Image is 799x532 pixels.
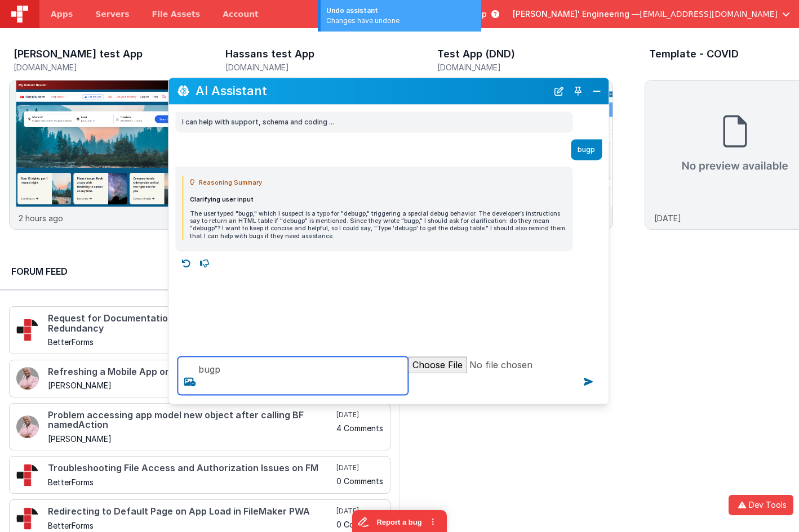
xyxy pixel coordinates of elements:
[51,8,73,20] span: Apps
[48,463,334,473] h4: Troubleshooting File Access and Authorization Issues on FM
[9,456,390,494] a: Troubleshooting File Access and Authorization Issues on FM BetterForms [DATE] 0 Comments
[16,507,39,530] img: 295_2.png
[14,48,143,60] h3: [PERSON_NAME] test App
[9,306,390,354] a: Request for Documentation on FM Betteforms System and Redundancy BetterForms [DATE] 0 Comments
[640,8,778,20] span: [EMAIL_ADDRESS][DOMAIN_NAME]
[336,477,383,485] h5: 0 Comments
[9,360,390,397] a: Refreshing a Mobile App on Swipe Down [PERSON_NAME] a month ago 2 Comments
[48,435,334,443] h5: [PERSON_NAME]
[14,63,189,71] h5: [DOMAIN_NAME]
[48,410,334,430] h4: Problem accessing app model new object after calling BF namedAction
[199,176,262,189] span: Reasoning Summary
[48,521,334,530] h5: BetterForms
[16,367,39,390] img: 411_2.png
[225,63,401,71] h5: [DOMAIN_NAME]
[225,48,314,60] h3: Hassans test App
[196,84,548,98] h2: AI Assistant
[326,6,476,16] div: Undo assistant
[48,478,334,486] h5: BetterForms
[729,495,793,515] button: Dev Tools
[48,338,334,346] h5: BetterForms
[48,507,334,517] h4: Redirecting to Default Page on App Load in FileMaker PWA
[16,415,39,438] img: 411_2.png
[16,464,39,486] img: 295_2.png
[336,424,383,432] h5: 4 Comments
[578,144,595,155] p: bugp
[336,410,383,419] h5: [DATE]
[48,381,335,390] h5: [PERSON_NAME]
[437,48,515,60] h3: Test App (DND)
[551,83,567,99] button: New Chat
[190,196,254,203] strong: Clarifying user input
[190,211,566,240] p: The user typed "bugp," which I suspect is a typo for "debugp," triggering a special debug behavio...
[152,8,201,20] span: File Assets
[589,83,604,99] button: Close
[336,463,383,472] h5: [DATE]
[326,16,476,26] div: Changes have undone
[182,116,566,128] p: I can help with support, schema and coding ...
[649,48,739,60] h3: Template - COVID
[95,8,129,20] span: Servers
[437,63,613,71] h5: [DOMAIN_NAME]
[654,212,681,224] p: [DATE]
[570,83,586,99] button: Toggle Pin
[513,8,790,20] button: [PERSON_NAME]' Engineering — [EMAIL_ADDRESS][DOMAIN_NAME]
[48,314,334,333] h4: Request for Documentation on FM Betteforms System and Redundancy
[9,403,390,451] a: Problem accessing app model new object after calling BF namedAction [PERSON_NAME] [DATE] 4 Comments
[11,265,379,278] h2: Forum Feed
[513,8,640,20] span: [PERSON_NAME]' Engineering —
[48,367,335,377] h4: Refreshing a Mobile App on Swipe Down
[336,520,383,529] h5: 0 Comments
[16,319,39,341] img: 295_2.png
[336,507,383,516] h5: [DATE]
